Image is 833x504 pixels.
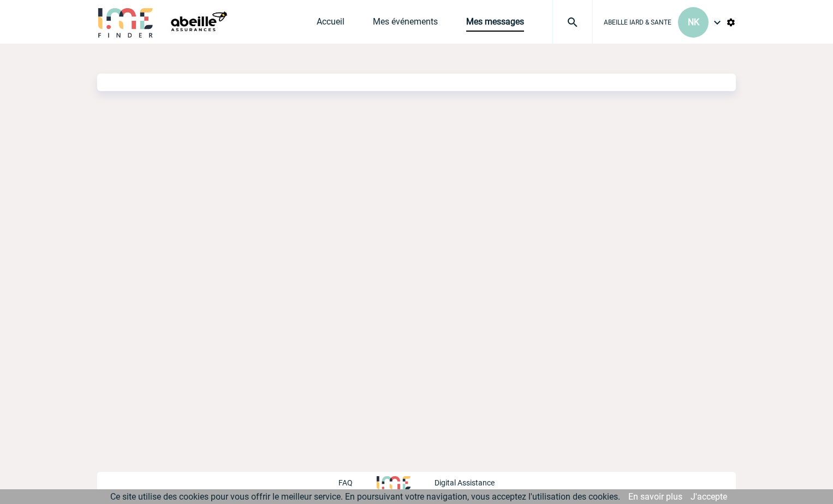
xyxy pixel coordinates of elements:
p: FAQ [338,478,353,487]
img: IME-Finder [97,7,154,38]
a: Accueil [317,16,344,32]
span: ABEILLE IARD & SANTE [604,19,671,26]
a: En savoir plus [628,491,682,502]
a: Mes événements [373,16,438,32]
a: FAQ [338,477,377,487]
span: NK [688,17,699,27]
span: Ce site utilise des cookies pour vous offrir le meilleur service. En poursuivant votre navigation... [110,491,620,502]
a: Mes messages [466,16,524,32]
img: http://www.idealmeetingsevents.fr/ [377,476,410,489]
p: Digital Assistance [435,478,495,487]
a: J'accepte [691,491,727,502]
